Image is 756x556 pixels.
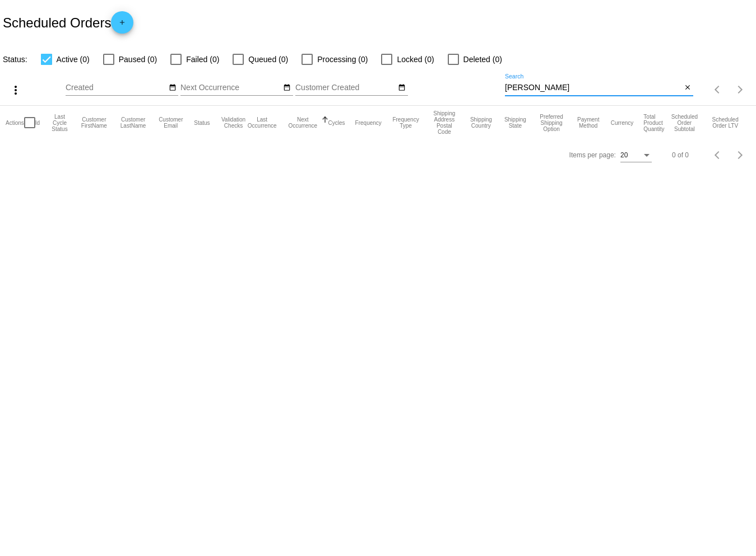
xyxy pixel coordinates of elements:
[710,116,740,129] button: Change sorting for LifetimeValue
[569,151,616,159] div: Items per page:
[6,106,24,139] mat-header-cell: Actions
[328,119,345,126] button: Change sorting for Cycles
[115,18,129,32] mat-icon: add
[729,144,752,166] button: Next page
[611,119,634,126] button: Change sorting for CurrencyIso
[503,116,527,129] button: Change sorting for ShippingState
[186,53,219,66] span: Failed (0)
[397,53,434,66] span: Locked (0)
[576,116,601,129] button: Change sorting for PaymentMethod.Type
[35,119,40,126] button: Change sorting for Id
[684,83,692,92] mat-icon: close
[463,53,502,66] span: Deleted (0)
[643,106,669,139] mat-header-cell: Total Product Quantity
[681,82,693,94] button: Clear
[119,116,147,129] button: Change sorting for CustomerLastName
[430,110,458,135] button: Change sorting for ShippingPostcode
[9,83,22,97] mat-icon: more_vert
[248,53,288,66] span: Queued (0)
[80,116,109,129] button: Change sorting for CustomerFirstName
[317,53,368,66] span: Processing (0)
[220,106,247,139] mat-header-cell: Validation Checks
[729,78,752,101] button: Next page
[620,152,652,160] mat-select: Items per page:
[469,116,493,129] button: Change sorting for ShippingCountry
[119,53,157,66] span: Paused (0)
[180,83,281,92] input: Next Occurrence
[194,119,210,126] button: Change sorting for Status
[283,83,291,92] mat-icon: date_range
[398,83,406,92] mat-icon: date_range
[707,144,729,166] button: Previous page
[169,83,177,92] mat-icon: date_range
[157,116,184,129] button: Change sorting for CustomerEmail
[57,53,90,66] span: Active (0)
[355,119,382,126] button: Change sorting for Frequency
[66,83,166,92] input: Created
[392,116,420,129] button: Change sorting for FrequencyType
[3,55,27,64] span: Status:
[669,114,700,132] button: Change sorting for Subtotal
[707,78,729,101] button: Previous page
[247,116,277,129] button: Change sorting for LastOccurrenceUtc
[620,151,628,159] span: 20
[3,11,133,34] h2: Scheduled Orders
[50,114,69,132] button: Change sorting for LastProcessingCycleId
[287,116,318,129] button: Change sorting for NextOccurrenceUtc
[537,114,565,132] button: Change sorting for PreferredShippingOption
[672,151,689,159] div: 0 of 0
[505,83,681,92] input: Search
[295,83,396,92] input: Customer Created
